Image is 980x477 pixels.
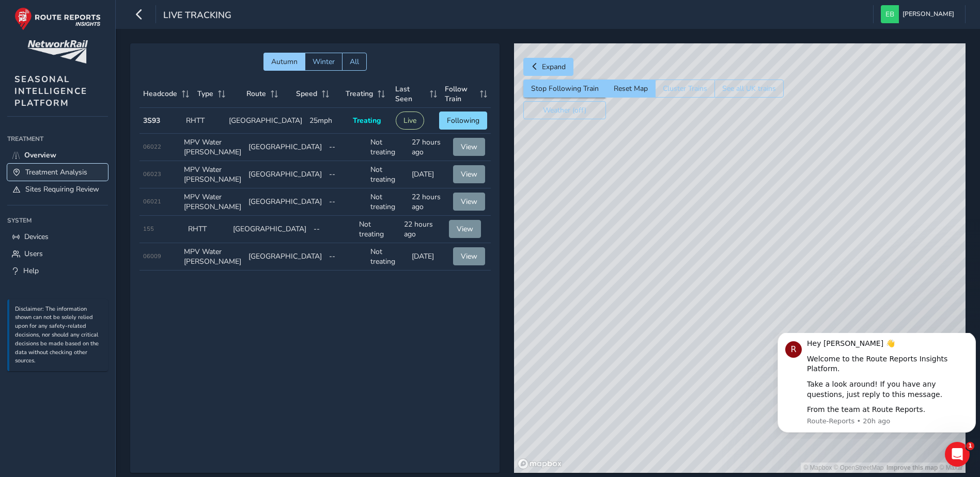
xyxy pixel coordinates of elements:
[7,262,108,279] a: Help
[355,216,400,243] td: Not treating
[966,442,974,450] span: 1
[313,57,335,67] span: Winter
[180,188,245,216] td: MPV Water [PERSON_NAME]
[346,89,373,99] span: Treating
[542,62,566,72] span: Expand
[143,116,160,125] strong: 3S93
[396,112,424,130] button: Live
[903,5,954,23] span: [PERSON_NAME]
[34,72,195,82] div: From the team at Route Reports.
[225,108,306,134] td: [GEOGRAPHIC_DATA]
[350,57,359,67] span: All
[197,89,213,99] span: Type
[457,224,473,234] span: View
[367,243,408,271] td: Not treating
[395,84,426,104] span: Last Seen
[353,116,381,125] span: Treating
[523,101,606,119] button: Weather (off)
[461,169,477,179] span: View
[306,108,349,134] td: 25mph
[445,84,476,104] span: Follow Train
[34,46,195,67] div: Take a look around! If you have any questions, just reply to this message.
[245,161,325,188] td: [GEOGRAPHIC_DATA]
[7,164,108,181] a: Treatment Analysis
[143,252,161,260] span: 06009
[12,8,28,25] div: Profile image for Route-Reports
[14,73,87,109] span: SEASONAL INTELLIGENCE PLATFORM
[296,89,317,99] span: Speed
[7,181,108,198] a: Sites Requiring Review
[34,6,195,16] div: Hey [PERSON_NAME] 👋
[24,150,56,160] span: Overview
[143,89,177,99] span: Headcode
[246,89,266,99] span: Route
[7,131,108,147] div: Treatment
[325,161,367,188] td: --
[449,220,481,238] button: View
[367,134,408,161] td: Not treating
[34,84,195,93] p: Message from Route-Reports, sent 20h ago
[945,442,970,467] iframe: Intercom live chat
[439,112,487,130] button: Following
[367,188,408,216] td: Not treating
[305,53,342,71] button: Winter
[27,40,88,63] img: customer logo
[180,134,245,161] td: MPV Water [PERSON_NAME]
[34,21,195,41] div: Welcome to the Route Reports Insights Platform.
[773,333,980,439] iframe: Intercom notifications message
[143,198,161,205] span: 06021
[881,5,899,23] img: diamond-layout
[23,266,39,276] span: Help
[408,188,449,216] td: 22 hours ago
[310,216,355,243] td: --
[14,7,101,30] img: rr logo
[367,161,408,188] td: Not treating
[263,53,305,71] button: Autumn
[408,134,449,161] td: 27 hours ago
[184,216,229,243] td: RHTT
[881,5,958,23] button: [PERSON_NAME]
[325,243,367,271] td: --
[143,225,154,233] span: 155
[461,142,477,152] span: View
[180,243,245,271] td: MPV Water [PERSON_NAME]
[461,197,477,206] span: View
[461,251,477,261] span: View
[7,213,108,228] div: System
[245,134,325,161] td: [GEOGRAPHIC_DATA]
[342,53,367,71] button: All
[453,138,485,156] button: View
[229,216,310,243] td: [GEOGRAPHIC_DATA]
[25,167,87,177] span: Treatment Analysis
[24,249,43,259] span: Users
[523,58,573,76] button: Expand
[453,165,485,183] button: View
[180,161,245,188] td: MPV Water [PERSON_NAME]
[606,79,655,98] button: Reset Map
[25,184,99,194] span: Sites Requiring Review
[714,79,784,98] button: See all UK trains
[523,79,606,98] button: Stop Following Train
[143,170,161,178] span: 06023
[453,247,485,265] button: View
[325,134,367,161] td: --
[15,305,103,366] p: Disclaimer: The information shown can not be solely relied upon for any safety-related decisions,...
[34,6,195,82] div: Message content
[24,232,49,242] span: Devices
[143,143,161,151] span: 06022
[325,188,367,216] td: --
[245,188,325,216] td: [GEOGRAPHIC_DATA]
[245,243,325,271] td: [GEOGRAPHIC_DATA]
[655,79,714,98] button: Cluster Trains
[182,108,225,134] td: RHTT
[453,193,485,211] button: View
[163,9,231,23] span: Live Tracking
[447,116,479,125] span: Following
[7,245,108,262] a: Users
[271,57,298,67] span: Autumn
[408,161,449,188] td: [DATE]
[7,228,108,245] a: Devices
[400,216,445,243] td: 22 hours ago
[7,147,108,164] a: Overview
[408,243,449,271] td: [DATE]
